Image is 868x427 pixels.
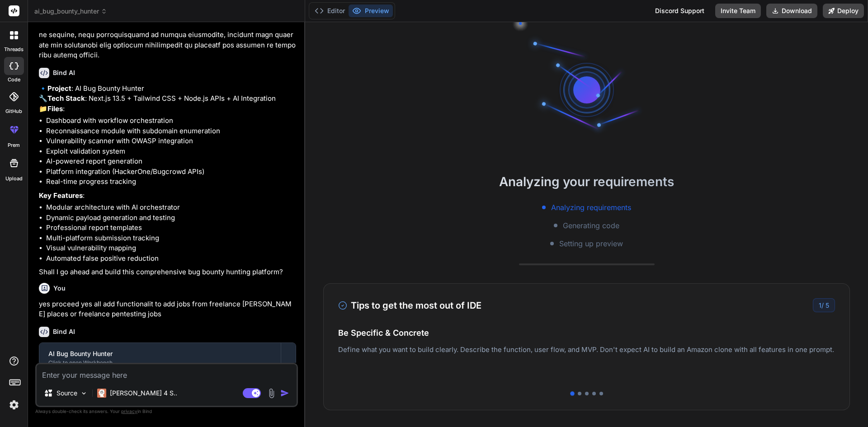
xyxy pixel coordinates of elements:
li: Reconnaissance module with subdomain enumeration [46,126,296,136]
p: Shall I go ahead and build this comprehensive bug bounty hunting platform? [39,267,296,277]
img: attachment [266,388,277,399]
strong: Key Features [39,191,83,200]
button: Invite Team [715,4,761,18]
img: Pick Models [80,389,88,397]
span: Generating code [563,220,619,231]
span: 1 [819,301,821,309]
button: Preview [349,5,393,17]
h6: Bind AI [53,68,75,77]
li: Modular architecture with AI orchestrator [46,202,296,213]
button: Deploy [823,4,864,18]
span: Setting up preview [559,238,623,249]
h2: Analyzing your requirements [305,172,868,191]
div: Click to open Workbench [48,359,272,366]
li: Exploit validation system [46,146,296,157]
strong: Project [47,84,71,93]
p: yes proceed yes all add functionalit to add jobs from freelance [PERSON_NAME] places or freelance... [39,299,296,319]
li: Professional report templates [46,223,296,233]
label: code [8,76,20,84]
span: 5 [826,301,829,309]
p: : [39,191,296,201]
p: Source [57,389,77,398]
li: Dynamic payload generation and testing [46,213,296,223]
strong: Files [47,104,63,113]
h4: Be Specific & Concrete [338,327,835,339]
img: Claude 4 Sonnet [97,389,106,398]
label: Upload [5,175,23,183]
span: ai_bug_bounty_hunter [34,7,107,16]
label: threads [4,46,24,53]
h6: Bind AI [53,327,75,336]
h3: Tips to get the most out of IDE [338,299,481,312]
strong: Tech Stack [47,94,85,103]
button: Editor [311,5,349,17]
li: Visual vulnerability mapping [46,243,296,253]
img: icon [280,389,289,398]
li: Real-time progress tracking [46,177,296,187]
p: Always double-check its answers. Your in Bind [35,407,298,416]
button: Download [766,4,817,18]
button: AI Bug Bounty HunterClick to open Workbench [39,343,281,373]
label: GitHub [5,108,22,115]
p: 🔹 : AI Bug Bounty Hunter 🔧 : Next.js 13.5 + Tailwind CSS + Node.js APIs + AI Integration 📁 : [39,84,296,114]
h6: You [53,284,66,293]
li: AI-powered report generation [46,156,296,167]
p: [PERSON_NAME] 4 S.. [110,389,177,398]
span: privacy [121,408,137,414]
span: Analyzing requirements [551,202,631,213]
li: Vulnerability scanner with OWASP integration [46,136,296,146]
div: / [813,298,835,312]
li: Platform integration (HackerOne/Bugcrowd APIs) [46,167,296,177]
label: prem [8,141,20,149]
li: Multi-platform submission tracking [46,233,296,244]
li: Dashboard with workflow orchestration [46,116,296,126]
div: Discord Support [650,4,710,18]
div: AI Bug Bounty Hunter [48,349,272,358]
img: settings [6,397,22,413]
li: Automated false positive reduction [46,253,296,264]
